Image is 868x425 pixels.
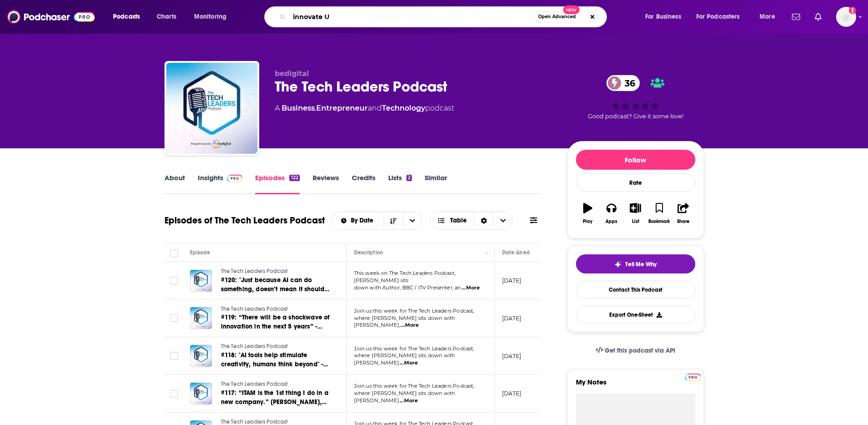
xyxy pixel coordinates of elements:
div: List [632,219,639,224]
span: 36 [616,75,640,91]
img: tell me why sparkle [614,261,621,268]
span: This week on The Tech Leaders Podcast, [PERSON_NAME] sits [354,270,456,283]
button: List [623,197,647,230]
button: Choose View [430,212,513,230]
span: where [PERSON_NAME] sits down with [PERSON_NAME] [354,390,455,404]
button: open menu [690,10,753,24]
div: Share [677,219,689,224]
span: Tell Me Why [625,261,657,268]
span: The Tech Leaders Podcast [221,306,288,312]
span: New [563,5,580,14]
p: [DATE] [502,277,522,284]
span: ...More [400,397,418,405]
span: #119: “There will be a shockwave of innovation in the next 5 years” - [PERSON_NAME], [DEMOGRAPHIC... [221,314,330,358]
button: Share [671,197,695,230]
span: ...More [401,322,419,329]
button: open menu [639,10,693,24]
img: Podchaser - Follow, Share and Rate Podcasts [7,8,95,25]
div: Date Aired [502,247,530,258]
div: 36Good podcast? Give it some love! [567,69,704,126]
div: Search podcasts, credits, & more... [273,6,616,27]
svg: Add a profile image [849,7,856,14]
button: open menu [188,10,238,24]
span: Charts [157,10,176,23]
span: where [PERSON_NAME] sits down with [PERSON_NAME] [354,352,455,366]
a: Similar [425,173,447,194]
h2: Choose List sort [332,212,422,230]
span: For Business [645,10,681,23]
a: InsightsPodchaser Pro [198,173,243,194]
span: #120: "Just because AI can do something, doesn’t mean it should" - [PERSON_NAME], Writer and Broa... [221,276,330,311]
div: Bookmark [648,219,670,224]
span: ...More [462,284,480,292]
button: open menu [332,218,384,224]
span: Toggle select row [170,314,178,322]
button: open menu [107,10,152,24]
span: Get this podcast via API [605,347,675,354]
button: tell me why sparkleTell Me Why [576,254,695,273]
span: Good podcast? Give it some love! [588,113,683,120]
span: , [315,104,316,112]
span: Logged in as Marketing09 [836,7,856,27]
a: Entrepreneur [316,104,368,112]
span: ...More [400,359,418,367]
a: The Tech Leaders Podcast [221,343,330,351]
img: User Profile [836,7,856,27]
button: Play [576,197,600,230]
h1: Episodes of The Tech Leaders Podcast [164,215,325,226]
a: #117: “ITAM is the 1st thing I do in a new company.” [PERSON_NAME], CISO at [GEOGRAPHIC_DATA] [221,389,330,407]
span: Monitoring [194,10,226,23]
a: Show notifications dropdown [811,9,825,25]
p: [DATE] [502,390,522,397]
button: Sort Direction [384,212,403,229]
span: where [PERSON_NAME] sits down with [PERSON_NAME], [354,315,455,329]
span: The Tech Leaders Podcast [221,419,288,425]
span: Join us this week for The Tech Leaders Podcast, [354,308,474,314]
a: About [164,173,185,194]
p: [DATE] [502,352,522,360]
button: Column Actions [482,248,493,258]
button: Apps [600,197,623,230]
a: Lists2 [388,173,412,194]
a: 36 [606,75,640,91]
div: 122 [289,175,299,181]
a: Contact This Podcast [576,281,695,299]
a: Credits [352,173,375,194]
div: Episode [190,247,211,258]
button: Bookmark [647,197,671,230]
a: #120: "Just because AI can do something, doesn’t mean it should" - [PERSON_NAME], Writer and Broa... [221,276,330,294]
div: Rate [576,173,695,192]
span: Toggle select row [170,352,178,360]
span: Toggle select row [170,390,178,398]
div: A podcast [275,103,454,114]
p: [DATE] [502,314,522,322]
img: The Tech Leaders Podcast [166,63,257,154]
div: 2 [406,175,412,181]
div: Apps [606,219,617,224]
span: #118: "AI tools help stimulate creativity, humans think beyond" - [PERSON_NAME], President of Cor... [221,351,329,386]
button: open menu [403,212,422,229]
span: bedigital [275,69,309,78]
span: The Tech Leaders Podcast [221,343,288,349]
span: Podcasts [113,10,140,23]
a: Show notifications dropdown [788,9,804,25]
div: Play [583,219,592,224]
span: Join us this week for The Tech Leaders Podcast, [354,345,474,352]
button: Follow [576,150,695,170]
span: Toggle select row [170,277,178,285]
div: Sort Direction [474,212,493,229]
span: Table [450,218,467,224]
a: Get this podcast via API [588,339,683,362]
button: Open AdvancedNew [534,11,580,22]
span: Join us this week for The Tech Leaders Podcast, [354,383,474,389]
input: Search podcasts, credits, & more... [289,10,534,24]
a: Pro website [685,372,701,381]
label: My Notes [576,378,695,394]
span: More [760,10,775,23]
span: The Tech Leaders Podcast [221,268,288,274]
span: #117: “ITAM is the 1st thing I do in a new company.” [PERSON_NAME], CISO at [GEOGRAPHIC_DATA] [221,389,329,415]
a: #119: “There will be a shockwave of innovation in the next 5 years” - [PERSON_NAME], [DEMOGRAPHIC... [221,313,330,331]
